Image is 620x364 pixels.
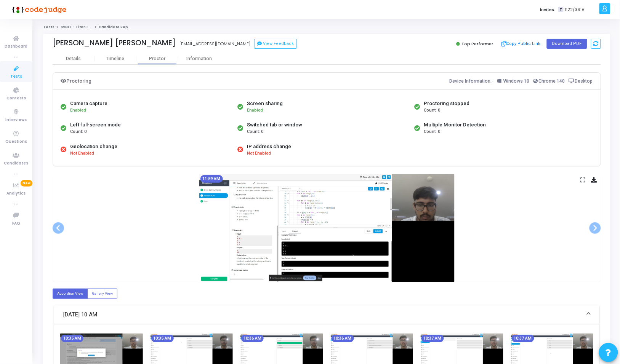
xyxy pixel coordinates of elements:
button: Copy Public Link [499,38,543,49]
span: Enabled [247,108,263,113]
span: Interviews [6,117,27,123]
div: Geolocation change [70,143,117,150]
label: Accordion View [53,289,88,299]
span: Windows 10 [504,78,530,84]
img: logo [10,2,67,17]
div: Proctoring stopped [424,100,470,107]
span: Desktop [575,78,593,84]
nav: breadcrumb [43,25,610,30]
label: Gallery View [87,289,117,299]
mat-chip: 10:35 AM [151,335,174,342]
mat-panel-title: [DATE] 10 AM [63,310,581,319]
mat-chip: 10:36 AM [332,335,354,342]
span: Enabled [70,108,86,113]
span: Top Performer [461,41,493,47]
span: FAQ [12,220,20,227]
div: Proctor [136,56,178,62]
div: Device Information:- [450,77,593,86]
mat-expansion-panel-header: [DATE] 10 AM [54,305,599,324]
span: New [21,180,32,187]
span: Chrome 140 [539,78,565,84]
label: Invites: [540,6,555,13]
mat-chip: 10:35 AM [61,335,83,342]
span: Contests [6,95,26,102]
span: Count: 0 [424,107,441,114]
span: T [558,7,563,13]
span: Analytics [7,190,26,197]
button: View Feedback [254,39,297,49]
mat-chip: 10:37 AM [512,335,534,342]
div: Multiple Monitor Detection [424,121,486,129]
span: Candidate Report [99,25,134,29]
div: [PERSON_NAME] [PERSON_NAME] [53,38,176,47]
span: 1122/3918 [565,6,585,13]
div: Switched tab or window [247,121,302,129]
div: IP address change [247,143,291,150]
div: Left full-screen mode [70,121,121,129]
mat-chip: 10:36 AM [241,335,264,342]
div: Details [66,56,81,62]
div: [EMAIL_ADDRESS][DOMAIN_NAME] [179,41,250,47]
span: Count: 0 [247,129,263,135]
div: Information [178,56,220,62]
div: Proctoring [61,77,91,86]
span: Questions [5,139,27,145]
button: Download PDF [547,39,587,49]
span: Dashboard [5,43,28,50]
mat-chip: 11:59 AM [200,175,223,183]
span: Count: 0 [424,129,441,135]
span: Not Enabled [247,150,271,157]
div: Timeline [106,56,125,62]
span: Candidates [4,160,29,167]
span: Tests [10,73,22,80]
mat-chip: 10:37 AM [421,335,444,342]
div: Screen sharing [247,100,283,107]
a: Tests [43,25,54,29]
span: Not Enabled [70,150,94,157]
span: Count: 0 [70,129,87,135]
img: screenshot-1758954559783.jpeg [199,174,455,282]
a: SVNIT - Titan Engineering Intern 2026 [61,25,132,29]
div: Camera capture [70,100,107,107]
